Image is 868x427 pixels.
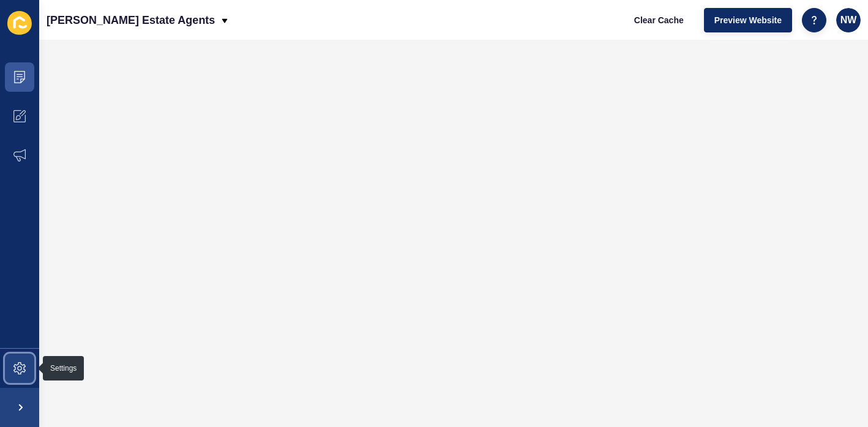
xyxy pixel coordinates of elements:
[624,8,694,32] button: Clear Cache
[704,8,792,32] button: Preview Website
[50,363,77,373] div: Settings
[840,14,857,26] span: NW
[714,14,782,26] span: Preview Website
[47,5,215,35] p: [PERSON_NAME] Estate Agents
[634,14,684,26] span: Clear Cache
